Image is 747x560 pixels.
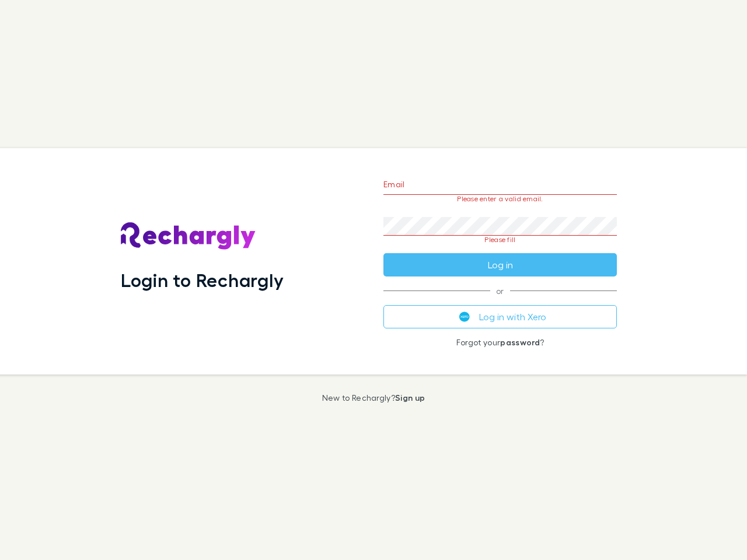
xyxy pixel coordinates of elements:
[459,311,470,322] img: Xero's logo
[500,337,540,347] a: password
[383,236,617,244] p: Please fill
[395,393,425,402] a: Sign up
[383,195,617,203] p: Please enter a valid email.
[383,290,617,291] span: or
[121,222,256,250] img: Rechargly's Logo
[383,338,617,347] p: Forgot your ?
[121,269,284,291] h1: Login to Rechargly
[322,393,425,402] p: New to Rechargly?
[383,305,617,328] button: Log in with Xero
[383,253,617,276] button: Log in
